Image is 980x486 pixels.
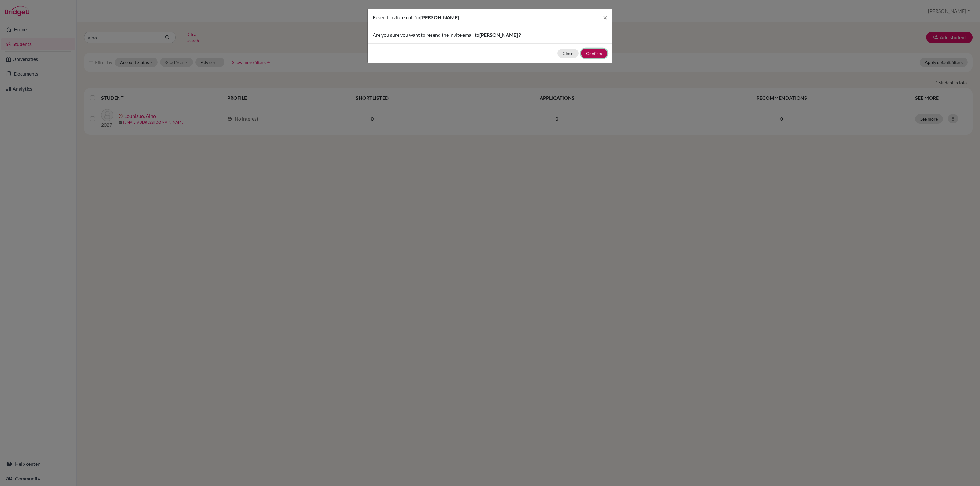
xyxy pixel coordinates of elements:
p: Are you sure you want to resend the invite email to [373,31,607,39]
button: Close [598,9,612,26]
button: Close [557,49,579,58]
button: Confirm [581,49,607,58]
span: × [603,13,607,22]
span: [PERSON_NAME] [420,14,459,20]
span: [PERSON_NAME] ? [479,32,521,38]
span: Resend invite email for [373,14,420,20]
